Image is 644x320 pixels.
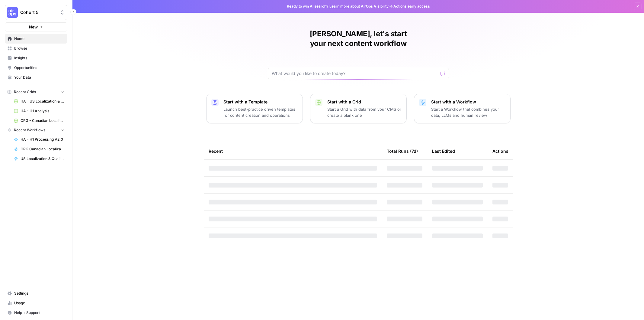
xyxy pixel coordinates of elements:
span: HA - H1 Processing V2.0 [21,137,65,142]
span: CRG - Canadian Localization & Quality Check [21,118,65,123]
div: Total Runs (7d) [387,143,418,159]
a: Home [5,34,67,44]
a: Browse [5,44,67,53]
span: Recent Workflows [14,127,45,133]
span: Settings [14,291,65,296]
span: Opportunities [14,65,65,70]
span: Ready to win AI search? about AirOps Visibility [287,4,389,9]
div: Last Edited [432,143,455,159]
button: Start with a GridStart a Grid with data from your CMS or create a blank one [310,94,407,123]
span: Recent Grids [14,89,36,95]
button: New [5,22,67,31]
p: Launch best-practice driven templates for content creation and operations [223,106,298,118]
span: CRG Canadian Localization & Quality Check [21,146,65,152]
a: HA - US Localization & Quality Check [11,96,67,106]
p: Start with a Workflow [431,99,505,105]
h1: [PERSON_NAME], let's start your next content workflow [268,29,449,48]
button: Help + Support [5,308,67,318]
a: Usage [5,298,67,308]
p: Start with a Template [223,99,298,105]
span: Usage [14,300,65,306]
a: Settings [5,289,67,298]
span: Cohort 5 [20,9,57,15]
span: US Localization & Quality Check [21,156,65,162]
a: Insights [5,53,67,63]
input: What would you like to create today? [272,70,438,77]
a: Your Data [5,73,67,82]
span: New [29,24,38,30]
a: HA - H1 Analysis [11,106,67,116]
button: Workspace: Cohort 5 [5,5,67,20]
button: Start with a WorkflowStart a Workflow that combines your data, LLMs and human review [414,94,511,123]
div: Recent [209,143,377,159]
span: HA - H1 Analysis [21,108,65,114]
p: Start a Workflow that combines your data, LLMs and human review [431,106,505,118]
a: US Localization & Quality Check [11,154,67,164]
p: Start a Grid with data from your CMS or create a blank one [327,106,402,118]
p: Start with a Grid [327,99,402,105]
a: CRG - Canadian Localization & Quality Check [11,116,67,126]
a: CRG Canadian Localization & Quality Check [11,144,67,154]
span: Home [14,36,65,41]
span: Your Data [14,75,65,80]
span: Help + Support [14,310,65,315]
button: Recent Grids [5,87,67,96]
span: Insights [14,55,65,61]
span: Actions early access [393,4,430,9]
button: Recent Workflows [5,126,67,135]
span: Browse [14,46,65,51]
a: HA - H1 Processing V2.0 [11,135,67,144]
a: Learn more [329,4,349,8]
span: HA - US Localization & Quality Check [21,99,65,104]
button: Start with a TemplateLaunch best-practice driven templates for content creation and operations [206,94,303,123]
div: Actions [492,143,508,159]
img: Cohort 5 Logo [7,7,18,18]
a: Opportunities [5,63,67,73]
